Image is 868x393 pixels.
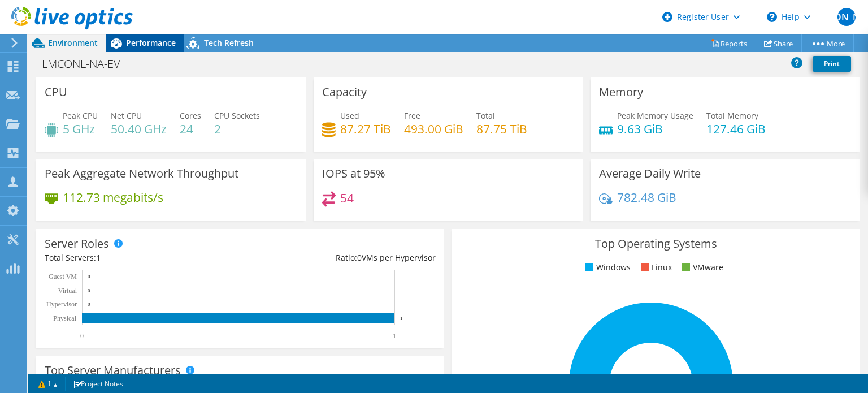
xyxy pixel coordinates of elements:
a: Project Notes [65,377,131,391]
text: Virtual [58,287,77,295]
a: Print [813,56,851,72]
span: Used [340,110,359,121]
h3: Top Server Manufacturers [45,364,181,377]
h3: Average Daily Write [599,167,701,180]
span: Peak Memory Usage [617,110,693,121]
text: Hypervisor [46,300,77,308]
div: Total Servers: [45,252,240,264]
h4: 2 [214,123,260,135]
span: 1 [96,252,101,263]
h3: Memory [599,86,643,98]
h3: Top Operating Systems [461,237,852,250]
h3: Capacity [322,86,367,98]
text: 0 [80,332,84,340]
h4: 87.75 TiB [476,123,527,135]
svg: \n [767,12,777,22]
h4: 24 [180,123,201,135]
h3: Peak Aggregate Network Throughput [45,167,238,180]
h4: 127.46 GiB [706,123,766,135]
h4: 87.27 TiB [340,123,391,135]
span: Tech Refresh [204,37,254,48]
span: CPU Sockets [214,110,260,121]
span: [PERSON_NAME] [837,8,856,26]
text: 1 [393,332,396,340]
text: Guest VM [49,273,77,280]
li: VMware [679,261,723,274]
a: Share [756,34,802,52]
text: 0 [88,288,90,293]
div: Ratio: VMs per Hypervisor [240,252,436,264]
span: 0 [357,252,362,263]
li: Linux [638,261,672,274]
text: 0 [88,301,90,307]
h3: Server Roles [45,237,109,250]
span: Free [404,110,420,121]
h4: 5 GHz [63,123,98,135]
span: Total Memory [706,110,758,121]
span: Peak CPU [63,110,98,121]
a: Reports [702,34,756,52]
text: Physical [53,314,76,322]
h4: 782.48 GiB [617,191,676,204]
li: Windows [583,261,631,274]
a: 1 [31,377,66,391]
span: Environment [48,37,98,48]
h3: IOPS at 95% [322,167,385,180]
text: 1 [400,316,403,321]
h1: LMCONL-NA-EV [37,58,138,70]
a: More [801,34,854,52]
h4: 493.00 GiB [404,123,463,135]
span: Net CPU [111,110,142,121]
span: Cores [180,110,201,121]
h4: 50.40 GHz [111,123,167,135]
h4: 9.63 GiB [617,123,693,135]
span: Performance [126,37,176,48]
h4: 54 [340,192,354,204]
h3: CPU [45,86,67,98]
span: Total [476,110,495,121]
h4: 112.73 megabits/s [63,191,163,204]
text: 0 [88,274,90,279]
